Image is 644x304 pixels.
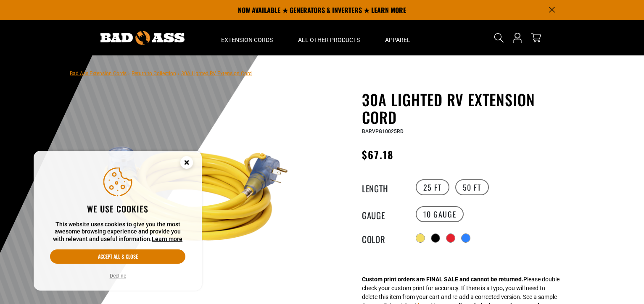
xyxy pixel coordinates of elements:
[70,68,252,78] nav: breadcrumbs
[362,182,404,193] legend: Length
[455,179,489,195] label: 50 FT
[416,206,464,222] label: 10 Gauge
[221,36,273,44] span: Extension Cords
[372,20,423,55] summary: Apparel
[362,91,568,126] h1: 30A Lighted RV Extension Cord
[132,71,176,76] a: Return to Collection
[416,179,449,195] label: 25 FT
[362,209,404,220] legend: Gauge
[181,71,252,76] span: 30A Lighted RV Extension Cord
[362,147,394,162] span: $67.18
[50,249,185,264] button: Accept all & close
[70,71,127,76] a: Bad Ass Extension Cords
[152,236,182,242] a: Learn more
[298,36,360,44] span: All Other Products
[107,272,129,280] button: Decline
[34,151,202,291] aside: Cookie Consent
[50,203,185,214] h2: We use cookies
[100,31,185,45] img: Bad Ass Extension Cords
[492,31,506,45] summary: Search
[385,36,410,44] span: Apparel
[95,92,297,295] img: yellow
[362,233,404,244] legend: Color
[362,128,404,134] span: BARVPG10025RD
[209,20,285,55] summary: Extension Cords
[362,276,523,283] strong: Custom print orders are FINAL SALE and cannot be returned.
[178,71,179,76] span: ›
[50,221,185,243] p: This website uses cookies to give you the most awesome browsing experience and provide you with r...
[285,20,372,55] summary: All Other Products
[128,71,130,76] span: ›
